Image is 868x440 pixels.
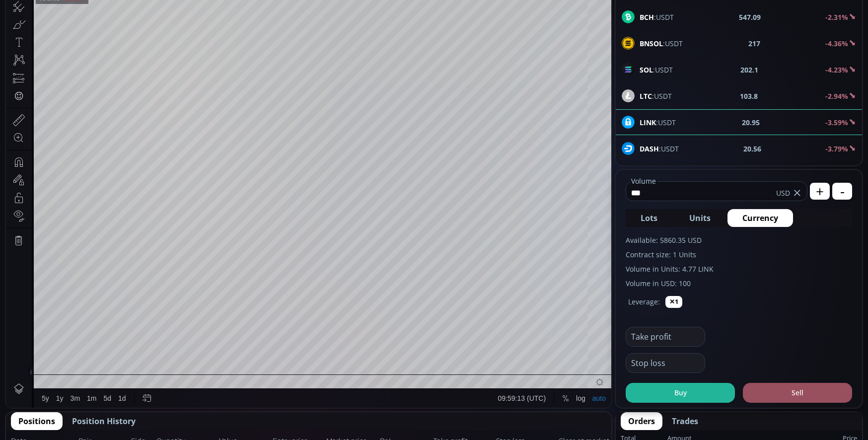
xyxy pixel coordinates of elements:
b: -4.36% [825,39,848,48]
label: Available: 5860.35 USD [626,235,852,245]
b: -4.23% [825,65,848,74]
b: BCH [640,12,654,22]
b: -2.31% [825,12,848,22]
span: :USDT [640,65,673,75]
button: Position History [65,412,143,430]
button: Units [674,209,725,227]
b: DASH [640,144,659,153]
label: Volume in Units: 4.77 LINK [626,264,852,274]
b: -3.79% [825,144,848,153]
button: Lots [626,209,672,227]
span: Units [689,212,711,224]
b: SOL [640,65,653,74]
b: 547.09 [739,12,761,22]
span: Orders [628,415,655,427]
span: :USDT [640,91,672,101]
button: Trades [664,412,706,430]
div: 1.831M [58,36,79,43]
div: 21.61 [135,24,151,32]
div: Market open [112,23,121,32]
button: Buy [626,383,735,403]
div: 1D [50,23,66,32]
label: Volume in USD: 100 [626,278,852,289]
div: C [201,24,206,32]
label: Leverage: [628,296,660,307]
button: Orders [621,412,662,430]
button: Sell [743,383,852,403]
button: Positions [11,412,63,430]
span: :USDT [640,12,674,22]
div: Hide Drawings Toolbar [23,407,27,420]
button: ✕1 [665,296,682,308]
div: O [129,24,135,32]
span: Lots [641,212,657,224]
div: D [84,5,89,13]
div: Volume [32,36,54,43]
div: 20.87 [182,24,199,32]
span: Currency [742,212,778,224]
div: Compare [134,5,162,13]
span: :USDT [640,38,683,49]
b: 103.8 [740,91,758,101]
div: Chainlink [66,23,105,32]
div: H [154,24,159,32]
div: Indicators [185,5,216,13]
span: Positions [18,415,55,427]
button: Currency [727,209,793,227]
span: :USDT [640,144,679,154]
b: LTC [640,91,652,101]
button: + [810,183,830,200]
b: -2.94% [825,91,848,101]
span: USD [776,188,790,198]
span: Trades [672,415,698,427]
div: 20.95 [207,24,223,32]
b: 202.1 [740,65,758,75]
b: 217 [748,38,760,49]
b: 20.56 [743,144,761,154]
label: Contract size: 1 Units [626,249,852,260]
b: BNSOL [640,39,663,48]
span: Position History [72,415,136,427]
div: 21.66 [159,24,175,32]
div: −0.65 (−3.01%) [225,24,270,32]
div: L [178,24,182,32]
div: LINK [32,23,50,32]
button: - [832,183,852,200]
div:  [9,133,17,142]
